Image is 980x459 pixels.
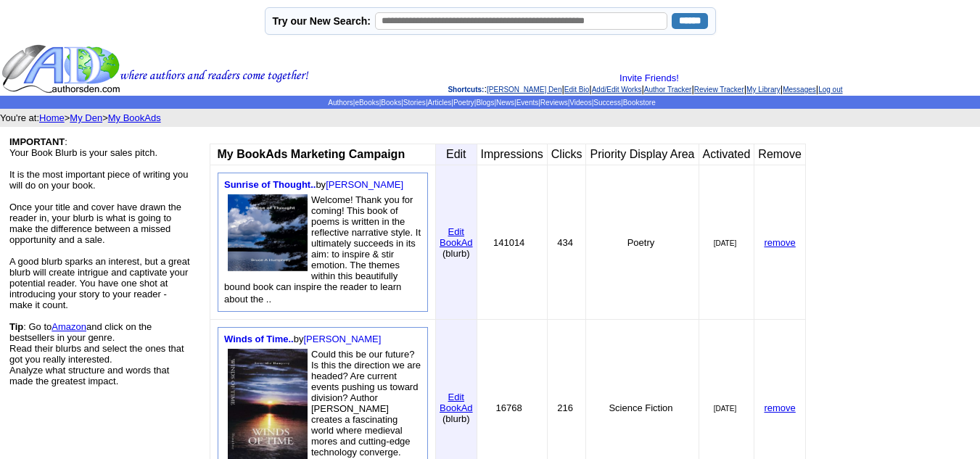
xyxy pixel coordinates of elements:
a: [PERSON_NAME] Den [487,86,561,94]
font: Remove [758,148,802,160]
img: header_logo2.gif [1,44,309,94]
b: Tip [9,321,23,332]
font: [DATE] [714,405,736,413]
a: [PERSON_NAME] [326,179,403,190]
a: Poetry [453,99,474,107]
a: Articles [427,99,451,107]
font: 216 [557,402,573,413]
font: [DATE] [714,239,736,247]
font: Priority Display Area [590,148,694,160]
font: Edit [446,148,466,160]
font: 16768 [496,402,522,413]
a: My BookAds [108,112,161,123]
a: Success [593,99,621,107]
b: IMPORTANT [9,136,65,147]
font: Impressions [481,148,543,160]
font: by [224,179,403,190]
font: : Your Book Blurb is your sales pitch. It is the most important piece of writing you will do on y... [9,136,190,386]
label: Try our New Search: [273,15,371,27]
a: Invite Friends! [619,73,679,83]
a: Stories [403,99,426,107]
font: by [224,334,381,344]
font: Activated [703,148,751,160]
a: Amazon [52,321,86,332]
a: Blogs [476,99,494,107]
font: Science Fiction [609,402,672,413]
span: Shortcuts: [448,86,484,94]
a: Home [39,112,65,123]
a: Events [516,99,539,107]
a: Messages [783,86,816,94]
font: 141014 [493,237,524,248]
a: News [496,99,514,107]
a: [PERSON_NAME] [303,334,381,344]
font: Poetry [627,237,655,248]
a: Books [381,99,401,107]
a: EditBookAd [440,390,473,413]
a: EditBookAd [440,225,473,248]
font: Edit BookAd [440,392,473,413]
font: (blurb) [442,413,470,424]
a: My Library [746,86,781,94]
a: Winds of Time.. [224,334,294,344]
div: : | | | | | | | [312,73,979,94]
font: Edit BookAd [440,226,473,248]
a: Bookstore [623,99,656,107]
a: remove [764,402,795,413]
a: remove [764,237,795,248]
a: Log out [818,86,842,94]
b: My BookAds Marketing Campaign [217,148,405,160]
a: Authors [328,99,353,107]
a: Sunrise of Thought.. [224,179,316,190]
a: Review Tracker [694,86,744,94]
a: Reviews [540,99,568,107]
font: (blurb) [442,248,470,259]
font: 434 [557,237,573,248]
a: Edit Bio [564,86,589,94]
a: eBooks [355,99,379,107]
img: 80250.jpg [228,194,308,271]
a: Videos [569,99,591,107]
a: Add/Edit Works [592,86,642,94]
a: Author Tracker [644,86,692,94]
font: Clicks [551,148,582,160]
a: My Den [70,112,102,123]
font: Welcome! Thank you for coming! This book of poems is written in the reflective narrative style. I... [224,194,421,305]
